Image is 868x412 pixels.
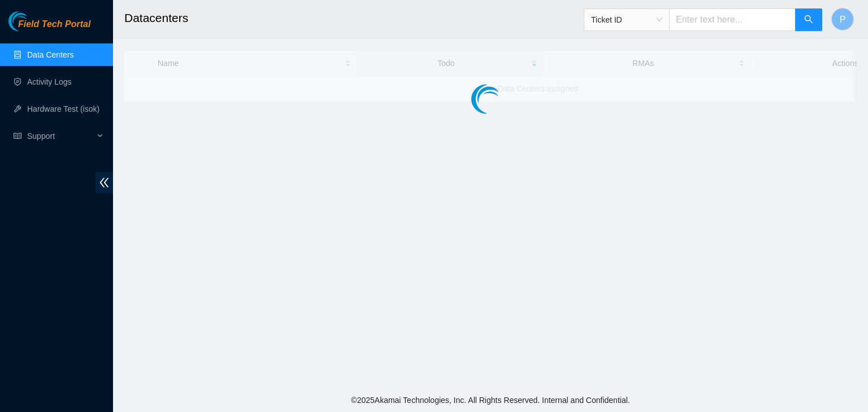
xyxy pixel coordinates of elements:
[27,125,94,147] span: Support
[27,104,99,113] a: Hardware Test (isok)
[804,15,813,25] span: search
[96,172,113,193] span: double-left
[14,132,21,140] span: read
[8,20,90,35] a: Akamai TechnologiesField Tech Portal
[8,11,57,31] img: Akamai Technologies
[831,8,854,30] button: P
[27,50,73,59] a: Data Centers
[669,8,796,31] input: Enter text here...
[18,19,90,30] span: Field Tech Portal
[840,12,846,27] span: P
[113,388,868,412] footer: © 2025 Akamai Technologies, Inc. All Rights Reserved. Internal and Confidential.
[591,11,662,28] span: Ticket ID
[27,77,72,86] a: Activity Logs
[795,8,822,31] button: search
